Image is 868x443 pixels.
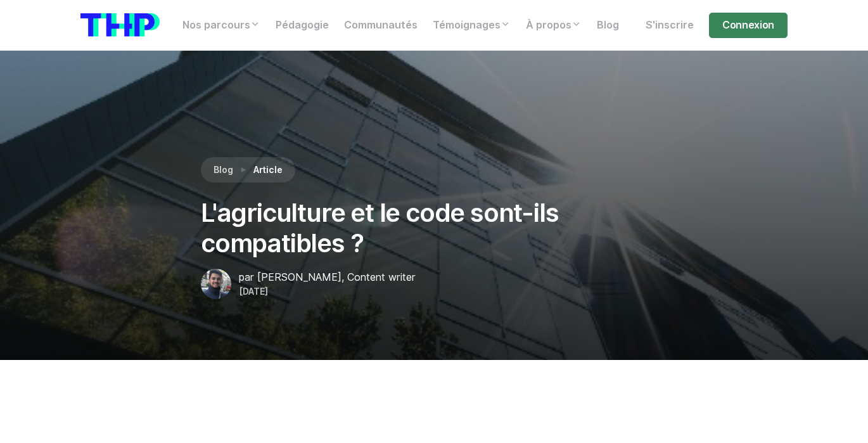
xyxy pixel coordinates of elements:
img: logo [80,13,160,37]
a: Pédagogie [268,13,336,38]
img: Avatar [201,269,231,299]
h1: L'agriculture et le code sont-ils compatibles ? [201,198,667,259]
a: À propos [518,13,589,38]
a: Blog [214,164,233,177]
li: Article [233,162,283,177]
div: [DATE] [239,285,416,298]
a: Communautés [336,13,425,38]
a: Témoignages [425,13,518,38]
a: Connexion [709,13,788,38]
div: par [PERSON_NAME], Content writer [239,270,416,285]
a: S'inscrire [638,13,701,38]
a: Blog [589,13,627,38]
a: Nos parcours [175,13,268,38]
nav: breadcrumb [201,157,295,183]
